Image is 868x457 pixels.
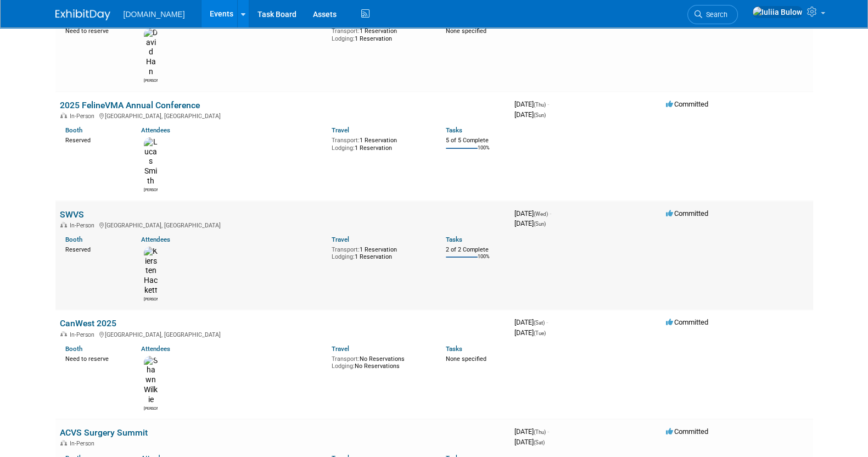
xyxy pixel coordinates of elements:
span: None specified [446,355,486,363]
a: Tasks [446,345,462,353]
a: Booth [65,126,82,134]
span: (Sun) [534,221,546,227]
span: [DATE] [514,427,549,436]
span: In-Person [70,440,98,447]
img: In-Person Event [60,440,67,445]
div: 1 Reservation 1 Reservation [332,244,429,261]
a: Travel [332,126,349,134]
span: [DATE] [514,328,546,337]
div: Shawn Wilkie [144,405,158,411]
span: Lodging: [332,363,355,370]
span: In-Person [70,331,98,338]
div: 1 Reservation 1 Reservation [332,25,429,42]
td: 100% [478,145,490,160]
span: [DATE] [514,110,546,119]
span: (Thu) [534,429,546,435]
a: Travel [332,236,349,243]
a: Tasks [446,126,462,134]
a: Attendees [141,345,170,353]
div: 2 of 2 Complete [446,246,506,254]
img: David Han [144,28,158,77]
span: Committed [666,427,708,436]
td: 100% [478,254,490,269]
img: Kiersten Hackett [144,247,158,296]
img: Iuliia Bulow [752,6,803,18]
img: Lucas Smith [144,137,158,186]
span: Search [702,10,727,19]
img: In-Person Event [60,222,67,227]
span: (Sun) [534,112,546,118]
img: ExhibitDay [55,9,110,20]
span: Committed [666,100,708,108]
div: [GEOGRAPHIC_DATA], [GEOGRAPHIC_DATA] [60,330,506,338]
span: Transport: [332,137,360,144]
span: Committed [666,209,708,218]
a: SWVS [60,209,84,220]
div: Need to reserve [65,25,125,35]
span: Transport: [332,27,360,35]
span: - [546,318,548,326]
span: - [550,209,551,218]
span: [DATE] [514,219,546,227]
img: In-Person Event [60,113,67,118]
a: Attendees [141,126,170,134]
div: Reserved [65,244,125,254]
span: [DOMAIN_NAME] [124,10,185,19]
span: Committed [666,318,708,326]
span: - [547,100,549,108]
span: Lodging: [332,144,355,152]
span: (Wed) [534,211,548,217]
span: Lodging: [332,253,355,260]
img: Shawn Wilkie [144,356,158,405]
div: Kiersten Hackett [144,296,158,302]
span: [DATE] [514,318,548,326]
div: David Han [144,77,158,83]
a: Booth [65,345,82,353]
div: Lucas Smith [144,186,158,193]
a: Tasks [446,236,462,243]
span: Transport: [332,355,360,363]
span: (Thu) [534,102,546,108]
span: (Tue) [534,330,546,336]
span: (Sat) [534,439,545,445]
span: [DATE] [514,438,545,446]
a: Booth [65,236,82,243]
div: 1 Reservation 1 Reservation [332,135,429,152]
a: Travel [332,345,349,353]
a: ACVS Surgery Summit [60,427,148,438]
span: - [547,427,549,436]
div: Need to reserve [65,353,125,363]
div: [GEOGRAPHIC_DATA], [GEOGRAPHIC_DATA] [60,111,506,120]
a: Search [687,5,738,24]
img: In-Person Event [60,331,67,337]
span: In-Person [70,113,98,120]
span: Lodging: [332,35,355,42]
a: CanWest 2025 [60,318,116,328]
div: No Reservations No Reservations [332,353,429,370]
span: [DATE] [514,209,551,218]
span: None specified [446,27,486,35]
div: Reserved [65,135,125,144]
div: [GEOGRAPHIC_DATA], [GEOGRAPHIC_DATA] [60,220,506,229]
a: Attendees [141,236,170,243]
span: Transport: [332,246,360,253]
span: (Sat) [534,320,545,326]
span: [DATE] [514,100,549,108]
span: In-Person [70,222,98,229]
a: 2025 FelineVMA Annual Conference [60,100,200,110]
div: 5 of 5 Complete [446,137,506,144]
